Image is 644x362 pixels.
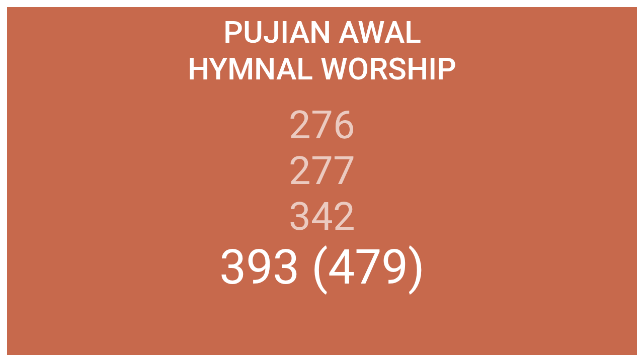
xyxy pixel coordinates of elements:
[289,194,355,239] li: 342
[188,51,456,87] span: Hymnal Worship
[289,148,355,194] li: 277
[219,239,425,295] li: 393 (479)
[289,102,355,148] li: 276
[223,14,421,50] span: Pujian Awal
